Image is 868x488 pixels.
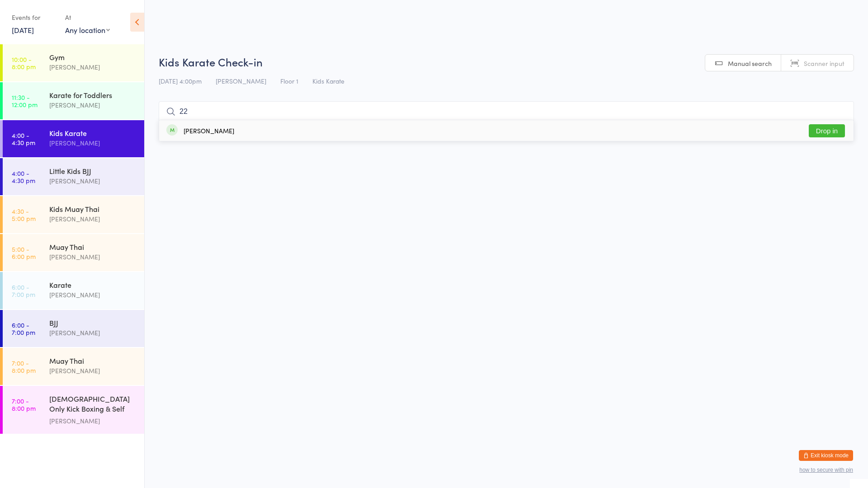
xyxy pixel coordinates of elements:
[159,54,854,69] h2: Kids Karate Check-in
[12,321,35,336] time: 6:00 - 7:00 pm
[728,59,772,68] span: Manual search
[49,52,137,62] div: Gym
[49,204,137,214] div: Kids Muay Thai
[49,318,137,328] div: BJJ
[12,56,36,70] time: 10:00 - 8:00 pm
[184,127,234,134] div: [PERSON_NAME]
[49,138,137,148] div: [PERSON_NAME]
[3,120,144,157] a: 4:00 -4:30 pmKids Karate[PERSON_NAME]
[280,76,298,85] span: Floor 1
[12,245,36,260] time: 5:00 - 6:00 pm
[3,386,144,434] a: 7:00 -8:00 pm[DEMOGRAPHIC_DATA] Only Kick Boxing & Self Defence[PERSON_NAME]
[3,234,144,271] a: 5:00 -6:00 pmMuay Thai[PERSON_NAME]
[3,310,144,347] a: 6:00 -7:00 pmBJJ[PERSON_NAME]
[65,10,110,25] div: At
[49,176,137,186] div: [PERSON_NAME]
[12,283,35,298] time: 6:00 - 7:00 pm
[3,196,144,233] a: 4:30 -5:00 pmKids Muay Thai[PERSON_NAME]
[49,100,137,110] div: [PERSON_NAME]
[3,158,144,195] a: 4:00 -4:30 pmLittle Kids BJJ[PERSON_NAME]
[312,76,344,85] span: Kids Karate
[12,10,56,25] div: Events for
[159,101,854,122] input: Search
[159,76,202,85] span: [DATE] 4:00pm
[49,242,137,252] div: Muay Thai
[12,131,35,146] time: 4:00 - 4:30 pm
[12,359,36,374] time: 7:00 - 8:00 pm
[3,272,144,309] a: 6:00 -7:00 pmKarate[PERSON_NAME]
[49,166,137,176] div: Little Kids BJJ
[12,94,38,108] time: 11:30 - 12:00 pm
[49,416,137,426] div: [PERSON_NAME]
[809,124,845,137] button: Drop in
[49,90,137,100] div: Karate for Toddlers
[49,366,137,376] div: [PERSON_NAME]
[49,62,137,72] div: [PERSON_NAME]
[49,290,137,300] div: [PERSON_NAME]
[3,82,144,119] a: 11:30 -12:00 pmKarate for Toddlers[PERSON_NAME]
[49,128,137,138] div: Kids Karate
[49,328,137,338] div: [PERSON_NAME]
[216,76,266,85] span: [PERSON_NAME]
[804,59,844,68] span: Scanner input
[49,214,137,224] div: [PERSON_NAME]
[49,252,137,262] div: [PERSON_NAME]
[799,450,853,461] button: Exit kiosk mode
[49,356,137,366] div: Muay Thai
[12,25,34,35] a: [DATE]
[3,44,144,81] a: 10:00 -8:00 pmGym[PERSON_NAME]
[12,397,36,412] time: 7:00 - 8:00 pm
[3,348,144,385] a: 7:00 -8:00 pmMuay Thai[PERSON_NAME]
[49,394,137,416] div: [DEMOGRAPHIC_DATA] Only Kick Boxing & Self Defence
[799,467,853,473] button: how to secure with pin
[12,169,35,184] time: 4:00 - 4:30 pm
[65,25,110,35] div: Any location
[12,207,36,222] time: 4:30 - 5:00 pm
[49,280,137,290] div: Karate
